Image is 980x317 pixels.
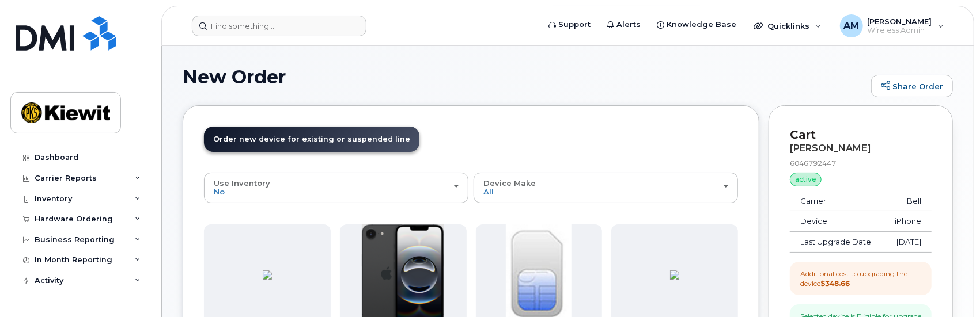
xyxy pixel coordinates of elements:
span: All [483,187,494,196]
p: Cart [790,127,932,143]
div: active [790,173,822,186]
div: Additional cost to upgrading the device [800,269,921,288]
td: Device [790,211,883,232]
a: Share Order [871,75,953,98]
span: Order new device for existing or suspended line [213,135,410,143]
iframe: Messenger Launcher [930,267,971,308]
h1: New Order [183,67,865,87]
button: Device Make All [474,173,738,203]
img: 96FE4D95-2934-46F2-B57A-6FE1B9896579.png [263,270,272,280]
span: No [214,187,225,196]
td: iPhone [883,211,932,232]
td: Carrier [790,191,883,212]
button: Use Inventory No [204,173,468,203]
img: 1AD8B381-DE28-42E7-8D9B-FF8D21CC6502.png [670,270,679,280]
strong: $348.66 [820,279,850,288]
div: 6046792447 [790,158,932,168]
td: Last Upgrade Date [790,232,883,253]
td: Bell [883,191,932,212]
span: Device Make [483,178,536,188]
span: Use Inventory [214,178,270,188]
div: [PERSON_NAME] [790,143,932,154]
td: [DATE] [883,232,932,253]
